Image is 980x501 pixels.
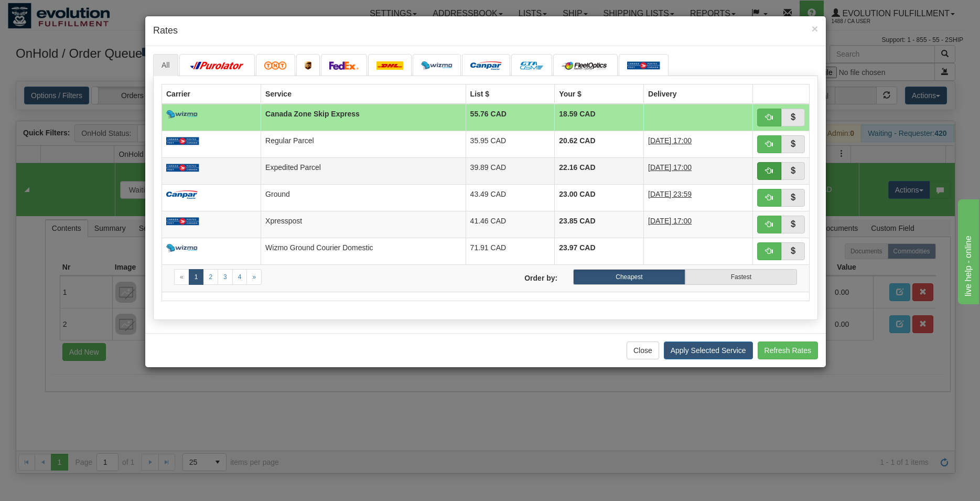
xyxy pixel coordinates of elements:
td: Expedited Parcel [261,157,466,184]
th: List $ [466,84,555,104]
td: 22.16 CAD [555,157,644,184]
td: 18.59 CAD [555,104,644,131]
button: Close [812,23,818,34]
label: Cheapest [573,269,685,285]
td: 71.91 CAD [466,238,555,264]
th: Carrier [162,84,261,104]
a: 4 [232,269,247,285]
td: Xpresspost [261,211,466,238]
button: Apply Selected Service [664,342,753,359]
span: « [180,273,184,281]
span: [DATE] 17:00 [648,136,692,145]
td: 2 Days [644,211,753,238]
span: × [812,23,818,35]
th: Delivery [644,84,753,104]
th: Service [261,84,466,104]
img: purolator.png [188,61,246,70]
label: Fastest [685,269,797,285]
a: All [153,54,178,76]
img: wizmo.png [166,110,198,119]
img: dhl.png [376,61,403,70]
th: Your $ [555,84,644,104]
td: 23.97 CAD [555,238,644,264]
img: CarrierLogo_10182.png [562,61,609,70]
td: Wizmo Ground Courier Domestic [261,238,466,264]
img: wizmo.png [421,61,453,70]
td: 2 Days [644,184,753,211]
button: Refresh Rates [758,342,818,359]
img: campar.png [470,61,502,70]
a: 3 [218,269,233,285]
img: Canada_post.png [166,217,199,226]
span: [DATE] 17:00 [648,217,692,225]
td: 20.62 CAD [555,131,644,157]
img: ups.png [305,61,312,70]
span: [DATE] 17:00 [648,163,692,172]
div: live help - online [8,6,97,19]
label: Order by: [486,269,565,283]
img: tnt.png [264,61,287,70]
img: wizmo.png [166,244,198,252]
h4: Rates [153,24,818,38]
td: Ground [261,184,466,211]
img: FedEx.png [329,61,359,70]
td: 2 Days [644,157,753,184]
td: 23.85 CAD [555,211,644,238]
a: Next [246,269,262,285]
img: campar.png [166,190,198,199]
img: Canada_post.png [627,61,660,70]
a: Previous [174,269,189,285]
iframe: chat widget [956,197,979,304]
td: Regular Parcel [261,131,466,157]
td: 43.49 CAD [466,184,555,211]
td: 41.46 CAD [466,211,555,238]
button: Close [627,342,659,359]
td: Canada Zone Skip Express [261,104,466,131]
a: 1 [189,269,204,285]
img: Canada_post.png [166,164,199,172]
img: Canada_post.png [166,137,199,145]
td: 23.00 CAD [555,184,644,211]
td: 35.95 CAD [466,131,555,157]
img: CarrierLogo_10191.png [520,61,544,70]
td: 3 Days [644,131,753,157]
td: 55.76 CAD [466,104,555,131]
span: [DATE] 23:59 [648,190,692,198]
a: 2 [203,269,218,285]
td: 39.89 CAD [466,157,555,184]
span: » [252,273,256,281]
